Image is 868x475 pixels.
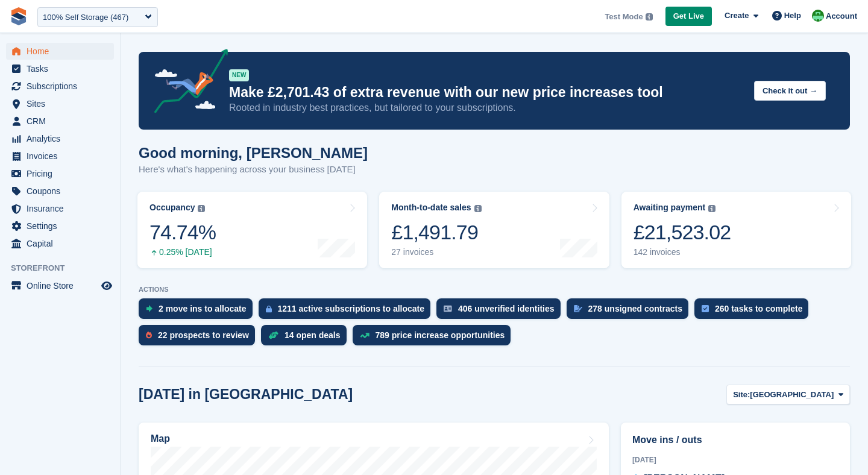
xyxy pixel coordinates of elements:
[474,205,482,212] img: icon-info-grey-7440780725fd019a000dd9b08b2336e03edf1995a4989e88bcd33f0948082b44.svg
[726,385,850,404] button: Site: [GEOGRAPHIC_DATA]
[632,455,838,465] div: [DATE]
[139,163,368,177] p: Here's what's happening across your business [DATE]
[151,433,170,444] h2: Map
[137,192,367,268] a: Occupancy 74.74% 0.25% [DATE]
[634,203,706,213] div: Awaiting payment
[715,304,803,313] div: 260 tasks to complete
[268,331,278,339] img: deal-1b604bf984904fb50ccaf53a9ad4b4a5d6e5aea283cecdc64d6e3604feb123c2.svg
[702,305,709,312] img: task-75834270c22a3079a89374b754ae025e5fb1db73e45f91037f5363f120a921f8.svg
[139,145,368,161] h1: Good morning, [PERSON_NAME]
[379,192,609,268] a: Month-to-date sales £1,491.79 27 invoices
[391,247,481,257] div: 27 invoices
[6,277,114,294] a: menu
[139,325,261,351] a: 22 prospects to review
[149,247,216,257] div: 0.25% [DATE]
[574,305,582,312] img: contract_signature_icon-13c848040528278c33f63329250d36e43548de30e8caae1d1a13099fd9432cc5.svg
[27,95,99,112] span: Sites
[229,69,249,81] div: NEW
[444,305,452,312] img: verify_identity-adf6edd0f0f0b5bbfe63781bf79b02c33cf7c696d77639b501bdc392416b5a36.svg
[6,113,114,130] a: menu
[725,10,749,22] span: Create
[139,298,259,325] a: 2 move ins to allocate
[754,81,826,101] button: Check it out →
[391,203,471,213] div: Month-to-date sales
[27,200,99,217] span: Insurance
[27,218,99,234] span: Settings
[621,192,851,268] a: Awaiting payment £21,523.02 142 invoices
[826,10,857,22] span: Account
[567,298,694,325] a: 278 unsigned contracts
[149,220,216,245] div: 74.74%
[391,220,481,245] div: £1,491.79
[27,130,99,147] span: Analytics
[708,205,715,212] img: icon-info-grey-7440780725fd019a000dd9b08b2336e03edf1995a4989e88bcd33f0948082b44.svg
[634,247,731,257] div: 142 invoices
[229,101,744,115] p: Rooted in industry best practices, but tailored to your subscriptions.
[27,78,99,95] span: Subscriptions
[458,304,555,313] div: 406 unverified identities
[6,148,114,165] a: menu
[278,304,425,313] div: 1211 active subscriptions to allocate
[27,148,99,165] span: Invoices
[6,43,114,60] a: menu
[11,262,120,274] span: Storefront
[784,10,801,22] span: Help
[588,304,682,313] div: 278 unsigned contracts
[285,330,341,340] div: 14 open deals
[27,235,99,252] span: Capital
[376,330,505,340] div: 789 price increase opportunities
[733,389,750,401] span: Site:
[139,386,353,403] h2: [DATE] in [GEOGRAPHIC_DATA]
[27,60,99,77] span: Tasks
[144,49,228,118] img: price-adjustments-announcement-icon-8257ccfd72463d97f412b2fc003d46551f7dbcb40ab6d574587a9cd5c0d94...
[6,60,114,77] a: menu
[27,277,99,294] span: Online Store
[27,43,99,60] span: Home
[10,7,28,25] img: stora-icon-8386f47178a22dfd0bd8f6a31ec36ba5ce8667c1dd55bd0f319d3a0aa187defe.svg
[198,205,205,212] img: icon-info-grey-7440780725fd019a000dd9b08b2336e03edf1995a4989e88bcd33f0948082b44.svg
[139,286,850,294] p: ACTIONS
[27,113,99,130] span: CRM
[146,332,152,339] img: prospect-51fa495bee0391a8d652442698ab0144808aea92771e9ea1ae160a38d050c398.svg
[632,433,838,447] h2: Move ins / outs
[6,218,114,234] a: menu
[6,165,114,182] a: menu
[436,298,567,325] a: 406 unverified identities
[750,389,834,401] span: [GEOGRAPHIC_DATA]
[27,165,99,182] span: Pricing
[99,278,114,293] a: Preview store
[259,298,437,325] a: 1211 active subscriptions to allocate
[6,130,114,147] a: menu
[6,78,114,95] a: menu
[812,10,824,22] img: Laura Carlisle
[27,183,99,200] span: Coupons
[646,13,653,20] img: icon-info-grey-7440780725fd019a000dd9b08b2336e03edf1995a4989e88bcd33f0948082b44.svg
[6,183,114,200] a: menu
[673,10,704,22] span: Get Live
[266,305,272,313] img: active_subscription_to_allocate_icon-d502201f5373d7db506a760aba3b589e785aa758c864c3986d89f69b8ff3...
[229,84,744,101] p: Make £2,701.43 of extra revenue with our new price increases tool
[146,305,153,312] img: move_ins_to_allocate_icon-fdf77a2bb77ea45bf5b3d319d69a93e2d87916cf1d5bf7949dd705db3b84f3ca.svg
[6,95,114,112] a: menu
[694,298,815,325] a: 260 tasks to complete
[43,11,128,24] div: 100% Self Storage (467)
[634,220,731,245] div: £21,523.02
[261,325,353,351] a: 14 open deals
[158,330,249,340] div: 22 prospects to review
[665,7,712,27] a: Get Live
[6,200,114,217] a: menu
[149,203,195,213] div: Occupancy
[159,304,247,313] div: 2 move ins to allocate
[605,11,643,23] span: Test Mode
[360,333,370,338] img: price_increase_opportunities-93ffe204e8149a01c8c9dc8f82e8f89637d9d84a8eef4429ea346261dce0b2c0.svg
[353,325,517,351] a: 789 price increase opportunities
[6,235,114,252] a: menu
